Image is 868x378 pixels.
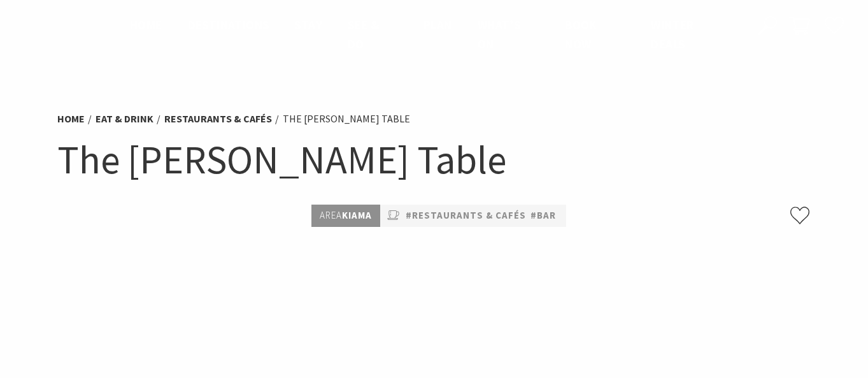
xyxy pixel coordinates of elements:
[57,134,811,185] h1: The [PERSON_NAME] Table
[294,17,322,33] span: Stay
[96,112,153,126] a: Eat & Drink
[406,208,526,224] a: #Restaurants & Cafés
[130,17,162,33] span: Home
[188,17,269,33] span: Destinations
[117,15,743,54] nav: Main Menu
[311,205,380,227] p: Kiama
[164,112,272,126] a: Restaurants & Cafés
[348,17,379,52] span: See & Do
[651,17,694,52] span: Winter Deals
[565,17,597,52] span: Book now
[57,112,85,126] a: Home
[478,17,520,52] span: What’s On
[423,17,452,33] span: Plan
[530,208,556,224] a: #bar
[283,111,410,127] li: The [PERSON_NAME] Table
[320,209,342,221] span: Area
